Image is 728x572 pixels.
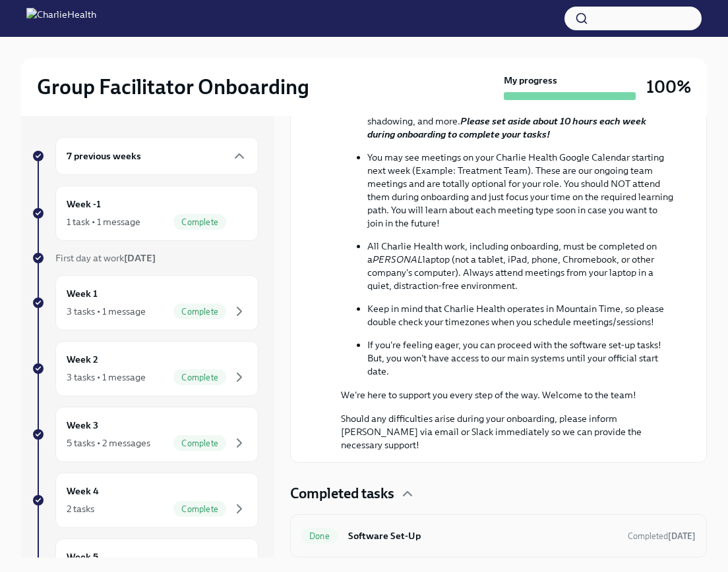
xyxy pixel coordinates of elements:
div: 3 tasks • 1 message [67,305,146,318]
h4: Completed tasks [290,484,394,504]
strong: [DATE] [124,252,156,264]
span: First day at work [55,252,156,264]
div: 1 task • 1 message [67,215,140,228]
p: Should any difficulties arise during your onboarding, please inform [PERSON_NAME] via email or Sl... [341,412,675,452]
h6: Week 1 [67,286,98,301]
span: Complete [173,504,226,514]
em: PERSONAL [373,253,423,265]
h6: Software Set-Up [348,529,617,543]
span: Complete [173,438,226,448]
p: Keep in mind that Charlie Health operates in Mountain Time, so please double check your timezones... [367,302,675,328]
span: April 7th, 2025 22:30 [628,530,696,542]
div: 5 tasks • 2 messages [67,436,150,450]
h6: Week 4 [67,484,99,498]
a: Week 23 tasks • 1 messageComplete [32,341,258,396]
h3: 100% [646,75,691,99]
div: 2 tasks [67,502,94,515]
h2: Group Facilitator Onboarding [37,74,309,100]
a: DoneSoftware Set-UpCompleted[DATE] [301,525,696,546]
strong: [DATE] [668,531,696,541]
div: 7 previous weeks [55,137,258,175]
p: All Charlie Health work, including onboarding, must be completed on a laptop (not a tablet, iPad,... [367,240,675,292]
h6: Week -1 [67,197,101,211]
a: Week 35 tasks • 2 messagesComplete [32,407,258,462]
div: 3 tasks • 1 message [67,371,146,384]
h6: Week 2 [67,352,98,367]
h6: Week 5 [67,550,98,564]
span: Complete [173,217,226,227]
h6: Week 3 [67,418,98,432]
span: Complete [173,307,226,317]
p: You may see meetings on your Charlie Health Google Calendar starting next week (Example: Treatmen... [367,151,675,230]
h6: 7 previous weeks [67,149,141,163]
a: Week 13 tasks • 1 messageComplete [32,275,258,330]
p: If you're feeling eager, you can proceed with the software set-up tasks! But, you won't have acce... [367,338,675,378]
a: Week 42 tasksComplete [32,473,258,528]
a: First day at work[DATE] [32,251,258,265]
span: Done [301,531,338,541]
strong: My progress [504,74,557,87]
p: We're here to support you every step of the way. Welcome to the team! [341,388,675,402]
span: Completed [628,531,696,541]
div: Completed tasks [290,484,707,504]
img: CharlieHealth [26,8,96,29]
span: Complete [173,373,226,382]
a: Week -11 task • 1 messageComplete [32,186,258,241]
